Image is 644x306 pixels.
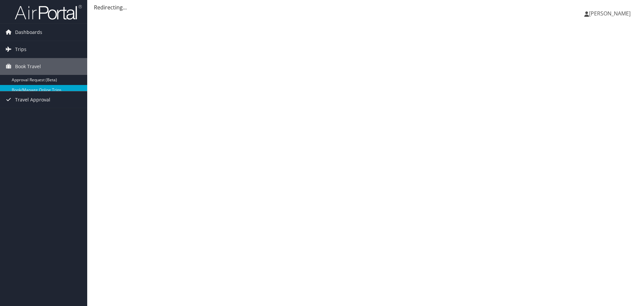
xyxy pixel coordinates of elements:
[15,58,41,75] span: Book Travel
[15,24,42,41] span: Dashboards
[15,41,26,58] span: Trips
[15,4,82,20] img: airportal-logo.png
[584,3,637,24] a: [PERSON_NAME]
[94,3,637,11] div: Redirecting...
[15,91,50,108] span: Travel Approval
[589,10,631,17] span: [PERSON_NAME]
